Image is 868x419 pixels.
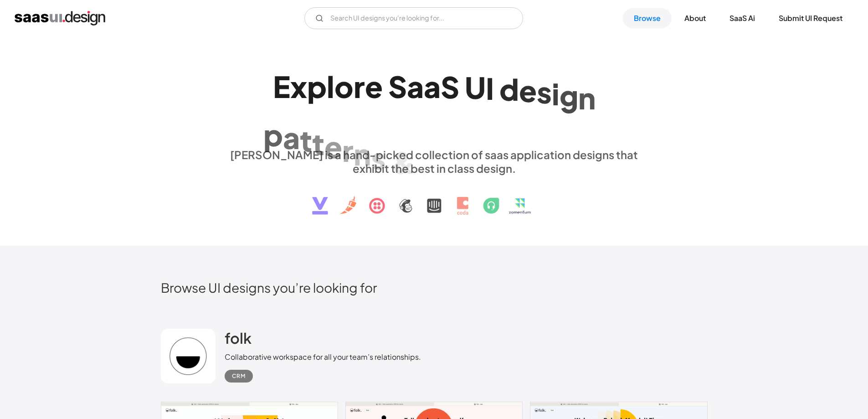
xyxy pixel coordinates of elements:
div: x [290,69,307,104]
div: r [354,69,365,104]
div: d [499,72,519,107]
div: o [334,69,354,104]
div: & [391,145,415,180]
a: home [15,11,105,26]
div: i [421,149,428,184]
div: s [371,140,386,176]
div: a [407,69,424,104]
div: a [424,69,441,104]
div: n [578,80,596,115]
div: U [465,70,486,105]
div: p [263,117,283,152]
a: folk [225,329,252,352]
h2: Browse UI designs you’re looking for [161,279,708,295]
div: r [342,133,354,168]
div: i [552,76,560,111]
div: e [324,129,342,164]
h2: folk [225,329,252,347]
div: g [560,78,578,113]
div: t [300,123,312,158]
form: Email Form [304,7,523,29]
div: e [519,72,537,108]
div: S [441,69,459,104]
div: n [354,136,371,171]
a: Browse [623,8,672,28]
div: e [365,69,383,104]
div: S [388,69,407,104]
div: t [312,126,324,161]
a: Submit UI Request [768,8,853,28]
div: CRM [232,371,246,382]
input: Search UI designs you're looking for... [304,7,523,29]
div: Collaborative workspace for all your team’s relationships. [225,352,421,362]
div: a [283,120,300,155]
div: E [273,69,290,104]
div: l [327,69,334,104]
img: text, icon, saas logo [296,175,572,222]
h1: Explore SaaS UI design patterns & interactions. [225,69,644,139]
div: p [307,69,327,104]
div: [PERSON_NAME] is a hand-picked collection of saas application designs that exhibit the best in cl... [225,148,644,175]
a: SaaS Ai [719,8,766,28]
div: I [486,70,494,105]
div: s [537,74,552,109]
a: About [673,8,717,28]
